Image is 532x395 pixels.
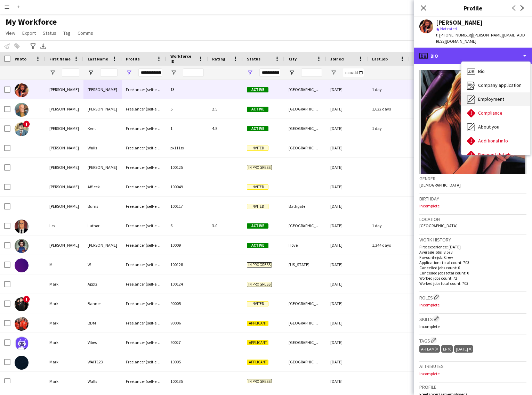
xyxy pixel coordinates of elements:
div: [PERSON_NAME] [45,80,83,99]
div: [DATE] [326,313,368,332]
div: BDM [83,313,122,332]
div: Kent [83,119,122,138]
div: 100117 [166,197,208,216]
div: 100124 [166,274,208,294]
span: Active [247,243,268,248]
p: Cancelled jobs count: 0 [419,265,526,270]
div: Walls [83,138,122,157]
span: Not rated [440,26,457,31]
div: Freelancer (self-employed) [122,197,166,216]
div: [DATE] [326,352,368,371]
div: [DATE] [326,372,368,391]
span: Invited [247,204,268,209]
span: Payment details [478,151,511,158]
span: Invited [247,184,268,190]
h3: Work history [419,237,526,243]
div: Freelancer (self-employed) [122,236,166,255]
h3: Location [419,216,526,222]
div: 0 [410,138,455,157]
a: View [3,28,18,38]
img: Mark BDM [15,317,29,331]
span: Active [247,126,268,131]
span: In progress [247,282,272,287]
div: [GEOGRAPHIC_DATA] [284,294,326,313]
div: 0 [410,372,455,391]
a: Comms [75,28,96,38]
div: Mark [45,333,83,352]
span: Active [247,87,268,92]
div: [DATE] [326,294,368,313]
img: Barbara Gorden [15,83,29,97]
div: Bathgate [284,197,326,216]
p: Incomplete [419,203,526,208]
span: Export [22,30,36,36]
div: 4.5 [208,119,243,138]
div: 1 day [368,119,410,138]
div: [GEOGRAPHIC_DATA] [284,138,326,157]
div: 1,344 days [368,236,410,255]
button: Open Filter Menu [88,69,94,76]
h3: Roles [419,294,526,301]
div: Affleck [83,177,122,196]
div: 0 [410,294,455,313]
span: Status [247,56,260,61]
div: [PERSON_NAME] [45,99,83,118]
span: Applicant [247,321,268,326]
span: In progress [247,262,272,268]
div: 51 [410,216,455,235]
div: Freelancer (self-employed) [122,138,166,157]
div: Lex [45,216,83,235]
div: 0 [410,99,455,118]
div: 90027 [166,333,208,352]
span: Profile [126,56,140,61]
img: Mark WAIT123 [15,356,29,370]
div: W [83,255,122,274]
h3: Gender [419,175,526,182]
div: px111sx [166,138,208,157]
input: Last Name Filter Input [100,68,118,77]
div: 10009 [166,236,208,255]
div: 1 [166,119,208,138]
div: 0 [410,274,455,294]
button: Open Filter Menu [247,69,253,76]
div: [DATE] [454,345,473,353]
button: Open Filter Menu [170,69,177,76]
div: M [45,255,83,274]
img: Lex Luthor [15,220,29,233]
div: Freelancer (self-employed) [122,158,166,177]
div: [DATE] [326,177,368,196]
div: 0 [410,236,455,255]
div: Appl2 [83,274,122,294]
div: [DATE] [326,236,368,255]
p: Incomplete [419,371,526,376]
div: Employment [461,92,530,106]
button: Open Filter Menu [49,69,56,76]
span: Active [247,107,268,112]
span: Last Name [88,56,108,61]
div: Freelancer (self-employed) [122,333,166,352]
img: Crew avatar or photo [419,70,526,174]
span: My Workforce [6,17,57,27]
button: Open Filter Menu [126,69,132,76]
span: Last job [372,56,388,61]
span: Applicant [247,360,268,365]
span: City [289,56,297,61]
app-action-btn: Export XLSX [39,42,47,50]
button: Open Filter Menu [330,69,337,76]
div: 10005 [166,352,208,371]
a: Status [40,28,59,38]
span: Tag [63,30,71,36]
h3: Profile [419,384,526,390]
div: 100128 [166,255,208,274]
div: 90005 [166,294,208,313]
div: Vibes [83,333,122,352]
span: Rating [212,56,225,61]
div: [DATE] [326,197,368,216]
img: M W [15,258,29,272]
img: Clark Kent [15,122,29,136]
div: 90006 [166,313,208,332]
p: Favourite job: Crew [419,255,526,260]
span: Compliance [478,110,502,116]
span: Active [247,223,268,229]
div: [PERSON_NAME] [45,177,83,196]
